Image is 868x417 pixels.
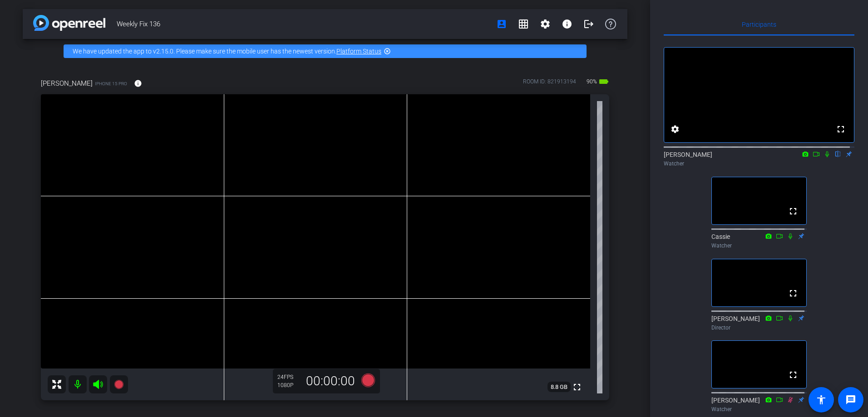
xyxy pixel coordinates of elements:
[845,394,856,405] mat-icon: message
[585,74,598,89] span: 90%
[711,405,807,413] div: Watcher
[788,288,799,299] mat-icon: fullscreen
[670,124,681,135] mat-icon: settings
[384,48,391,55] mat-icon: highlight_off
[788,206,799,217] mat-icon: fullscreen
[41,78,93,88] span: [PERSON_NAME]
[711,242,807,250] div: Watcher
[117,15,491,33] span: Weekly Fix 136
[562,19,572,29] mat-icon: info
[518,19,529,29] mat-icon: grid_on
[788,369,799,380] mat-icon: fullscreen
[572,382,582,393] mat-icon: fullscreen
[523,78,576,91] div: ROOM ID: 821913194
[277,382,300,389] div: 1080P
[496,19,507,29] mat-icon: account_box
[833,150,843,158] mat-icon: flip
[711,396,807,413] div: [PERSON_NAME]
[598,76,609,87] mat-icon: battery_std
[711,232,807,250] div: Cassie
[742,21,776,28] span: Participants
[134,79,142,87] mat-icon: info
[664,160,854,168] div: Watcher
[711,314,807,332] div: [PERSON_NAME]
[583,19,594,29] mat-icon: logout
[336,48,381,55] a: Platform Status
[277,373,300,381] div: 24
[64,44,587,58] div: We have updated the app to v2.15.0. Please make sure the mobile user has the newest version.
[33,15,105,31] img: app-logo
[835,124,846,135] mat-icon: fullscreen
[816,394,827,405] mat-icon: accessibility
[284,374,293,380] span: FPS
[547,382,571,393] span: 8.8 GB
[711,324,807,332] div: Director
[300,373,361,389] div: 00:00:00
[664,150,854,168] div: [PERSON_NAME]
[540,19,551,29] mat-icon: settings
[95,80,127,87] span: iPhone 15 Pro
